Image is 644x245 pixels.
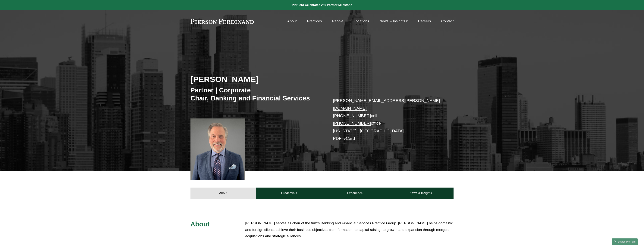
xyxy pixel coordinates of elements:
h3: Partner | Corporate Chair, Banking and Financial Services [190,86,322,102]
a: Search this site [612,238,638,245]
a: Experience [322,188,388,199]
a: PDF [333,136,341,141]
a: Locations [354,18,369,25]
a: People [332,18,343,25]
a: News & Insights [388,188,454,199]
span: About [190,220,210,228]
span: News & Insights [379,18,405,25]
a: vCard [344,136,355,141]
a: About [190,188,256,199]
a: [PHONE_NUMBER] [333,121,371,126]
a: folder dropdown [379,18,408,25]
a: Contact [441,18,454,25]
a: [PHONE_NUMBER] [333,113,371,118]
p: [PERSON_NAME] serves as chair of the firm’s Banking and Financial Services Practice Group. [PERSO... [245,220,454,240]
a: Credentials [256,188,322,199]
a: Careers [418,18,431,25]
h2: [PERSON_NAME] [190,74,322,84]
a: About [287,18,297,25]
a: [PERSON_NAME][EMAIL_ADDRESS][PERSON_NAME][DOMAIN_NAME] [333,98,440,110]
a: Practices [307,18,322,25]
p: cell office [US_STATE] | [GEOGRAPHIC_DATA] – [333,97,443,142]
